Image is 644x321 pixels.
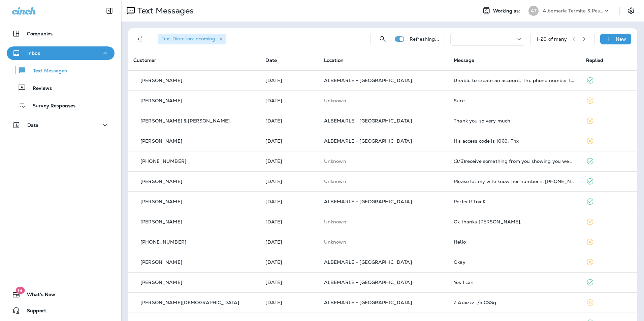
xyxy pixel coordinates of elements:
span: 19 [15,287,25,294]
div: His access code is 1069. Thx [454,138,575,144]
p: Oct 7, 2025 03:27 PM [265,158,313,164]
div: Okay [454,259,575,265]
span: Message [454,57,474,63]
p: Text Messages [26,68,67,74]
p: Oct 9, 2025 09:27 AM [265,138,313,144]
p: Survey Responses [26,103,75,109]
div: Unable to create an account. The phone number that sent this text won't take the call. Now what? [454,78,575,83]
p: [PERSON_NAME] [140,199,182,204]
button: Collapse Sidebar [100,4,119,17]
button: Text Messages [7,63,115,77]
div: Please let my wife know her number is 252-337-5241 Thank you [454,179,575,184]
p: Oct 6, 2025 08:43 AM [265,199,313,204]
button: Data [7,118,115,132]
p: [PERSON_NAME] [140,98,182,103]
button: Settings [625,5,637,17]
div: Hello [454,239,575,245]
span: ALBEMARLE - [GEOGRAPHIC_DATA] [324,279,412,285]
p: [PERSON_NAME] [140,78,182,83]
div: Sure [454,98,575,103]
p: [PERSON_NAME] [140,179,182,184]
p: Data [27,122,39,128]
span: ALBEMARLE - [GEOGRAPHIC_DATA] [324,299,412,306]
button: Reviews [7,81,115,95]
p: [PERSON_NAME][DEMOGRAPHIC_DATA] [140,300,239,305]
p: Oct 10, 2025 09:03 AM [265,118,313,123]
div: Z Auxzzz ./a CSSq [454,300,575,305]
span: ALBEMARLE - [GEOGRAPHIC_DATA] [324,138,412,144]
div: Text Direction:Incoming [158,34,226,44]
button: Support [7,304,115,317]
p: This customer does not have a last location and the phone number they messaged is not assigned to... [324,158,443,164]
button: 19What's New [7,288,115,301]
button: Inbox [7,46,115,60]
div: 1 - 20 of many [536,36,567,42]
span: Customer [133,57,156,63]
span: ALBEMARLE - [GEOGRAPHIC_DATA] [324,77,412,83]
p: This customer does not have a last location and the phone number they messaged is not assigned to... [324,179,443,184]
p: Companies [27,31,53,36]
p: Oct 6, 2025 08:28 AM [265,219,313,224]
span: Date [265,57,277,63]
p: Oct 13, 2025 12:09 PM [265,78,313,83]
span: Support [20,308,46,316]
p: [PERSON_NAME] [140,138,182,144]
div: (3/3)receive something from you showing you went out and checked both structures?. [454,158,575,164]
button: Search Messages [376,32,389,46]
div: Thank you so very much [454,118,575,123]
p: Oct 10, 2025 03:56 PM [265,98,313,103]
p: This customer does not have a last location and the phone number they messaged is not assigned to... [324,219,443,224]
p: Sep 25, 2025 08:29 AM [265,280,313,285]
span: What's New [20,292,55,300]
span: Working as: [493,8,522,14]
p: [PHONE_NUMBER] [140,158,186,164]
div: Perfect! Tnx K [454,199,575,204]
p: New [616,36,626,42]
div: Ok thanks Danielle. [454,219,575,224]
p: Sep 26, 2025 09:01 AM [265,259,313,265]
p: Oct 4, 2025 05:55 PM [265,239,313,245]
div: Yes I can [454,280,575,285]
span: ALBEMARLE - [GEOGRAPHIC_DATA] [324,118,412,124]
span: Location [324,57,344,63]
p: Reviews [26,85,52,92]
p: Sep 24, 2025 02:01 PM [265,300,313,305]
button: Companies [7,27,115,40]
p: [PERSON_NAME] [140,259,182,265]
p: This customer does not have a last location and the phone number they messaged is not assigned to... [324,98,443,103]
p: Albemarle Termite & Pest Control [543,8,603,13]
div: AT [528,6,539,16]
span: Replied [586,57,604,63]
p: Inbox [27,50,40,56]
p: Refreshing... [410,36,439,42]
p: [PERSON_NAME] [140,219,182,224]
span: Text Direction : Incoming [162,36,215,42]
p: [PERSON_NAME] & [PERSON_NAME] [140,118,230,123]
span: ALBEMARLE - [GEOGRAPHIC_DATA] [324,199,412,205]
p: [PHONE_NUMBER] [140,239,186,245]
p: Text Messages [135,6,194,16]
p: Oct 6, 2025 08:44 AM [265,179,313,184]
button: Survey Responses [7,98,115,112]
p: [PERSON_NAME] [140,280,182,285]
span: ALBEMARLE - [GEOGRAPHIC_DATA] [324,259,412,265]
button: Filters [133,32,147,46]
p: This customer does not have a last location and the phone number they messaged is not assigned to... [324,239,443,245]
